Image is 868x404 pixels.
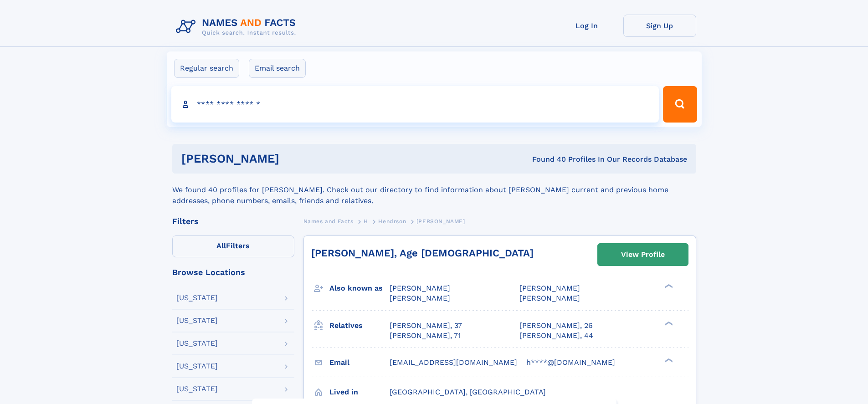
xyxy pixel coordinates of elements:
[329,384,390,400] h3: Lived in
[390,284,450,292] span: [PERSON_NAME]
[519,331,593,341] a: [PERSON_NAME], 44
[176,363,218,370] div: [US_STATE]
[174,59,239,78] label: Regular search
[364,218,368,225] span: H
[329,355,390,370] h3: Email
[663,320,673,326] div: ❯
[663,357,673,363] div: ❯
[663,283,673,289] div: ❯
[216,241,226,250] span: All
[406,154,687,164] div: Found 40 Profiles In Our Records Database
[171,86,659,123] input: search input
[172,217,294,225] div: Filters
[519,294,580,302] span: [PERSON_NAME]
[550,15,623,37] a: Log In
[378,218,406,225] span: Hendrson
[172,174,696,206] div: We found 40 profiles for [PERSON_NAME]. Check out our directory to find information about [PERSON...
[172,268,294,276] div: Browse Locations
[598,244,688,266] a: View Profile
[172,235,294,257] label: Filters
[176,385,218,393] div: [US_STATE]
[390,294,450,302] span: [PERSON_NAME]
[329,318,390,333] h3: Relatives
[303,215,354,227] a: Names and Facts
[519,284,580,292] span: [PERSON_NAME]
[390,388,546,396] span: [GEOGRAPHIC_DATA], [GEOGRAPHIC_DATA]
[390,321,462,331] a: [PERSON_NAME], 37
[378,215,406,227] a: Hendrson
[416,218,465,225] span: [PERSON_NAME]
[663,86,697,123] button: Search Button
[311,247,534,259] a: [PERSON_NAME], Age [DEMOGRAPHIC_DATA]
[181,153,406,164] h1: [PERSON_NAME]
[176,317,218,324] div: [US_STATE]
[390,331,461,341] a: [PERSON_NAME], 71
[623,15,696,37] a: Sign Up
[176,340,218,347] div: [US_STATE]
[329,281,390,296] h3: Also known as
[621,244,665,265] div: View Profile
[364,215,368,227] a: H
[172,15,303,39] img: Logo Names and Facts
[176,294,218,302] div: [US_STATE]
[519,321,593,331] a: [PERSON_NAME], 26
[390,358,517,367] span: [EMAIL_ADDRESS][DOMAIN_NAME]
[249,59,306,78] label: Email search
